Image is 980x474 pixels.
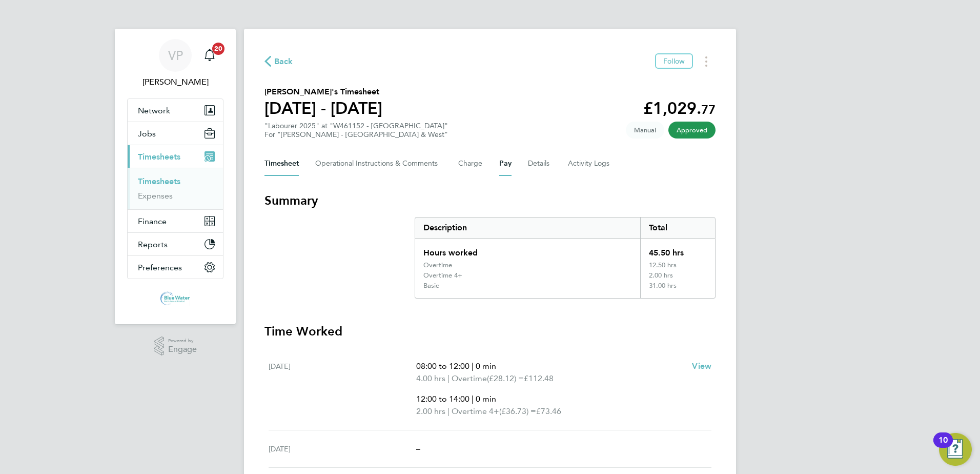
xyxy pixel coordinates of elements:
span: | [472,394,474,404]
a: Expenses [138,191,173,201]
span: View [692,361,711,371]
div: Timesheets [128,168,223,209]
span: Preferences [138,263,182,272]
div: [DATE] [269,443,416,455]
button: Details [528,151,552,176]
span: 0 min [476,394,496,404]
a: Powered byEngage [154,337,197,356]
span: Timesheets [138,152,180,162]
div: Hours worked [415,239,640,261]
div: "Labourer 2025" at "W461152 - [GEOGRAPHIC_DATA]" [264,122,448,139]
span: 4.00 hrs [416,373,445,383]
a: VP[PERSON_NAME] [127,39,223,88]
span: Engage [168,345,197,354]
a: 20 [199,39,220,72]
span: (£28.12) = [487,373,524,383]
span: This timesheet was manually created. [626,122,664,139]
h2: [PERSON_NAME]'s Timesheet [264,86,382,98]
button: Preferences [128,256,223,279]
span: Overtime [452,372,487,385]
button: Activity Logs [568,151,611,176]
span: 08:00 to 12:00 [416,361,469,371]
div: 2.00 hrs [640,271,715,282]
span: Powered by [168,337,197,345]
h3: Summary [264,192,716,209]
button: Operational Instructions & Comments [315,151,442,176]
button: Timesheets Menu [697,53,716,69]
div: 45.50 hrs [640,239,715,261]
span: 2.00 hrs [416,406,445,416]
span: 12:00 to 14:00 [416,394,469,404]
app-decimal: £1,029. [643,98,716,118]
span: VP [168,49,183,62]
span: Follow [663,56,685,66]
button: Timesheet [264,151,299,176]
button: Finance [128,210,223,232]
button: Open Resource Center, 10 new notifications [939,433,972,466]
a: Go to home page [127,289,223,306]
img: bluewaterwales-logo-retina.png [160,289,191,306]
span: 0 min [476,361,496,371]
span: | [472,361,474,371]
h3: Time Worked [264,323,716,340]
div: For "[PERSON_NAME] - [GEOGRAPHIC_DATA] & West" [264,130,448,139]
span: £112.48 [524,373,554,383]
span: Network [138,106,170,115]
button: Network [128,99,223,122]
button: Jobs [128,122,223,145]
span: Jobs [138,129,156,139]
span: 20 [212,43,224,55]
a: View [692,360,711,372]
button: Timesheets [128,145,223,168]
span: 77 [701,102,716,117]
span: Victoria Price [127,76,223,88]
span: £73.46 [536,406,561,416]
span: | [447,373,450,383]
span: This timesheet has been approved. [668,122,716,139]
div: 10 [938,440,948,453]
button: Reports [128,233,223,255]
div: Basic [423,282,439,290]
div: Total [640,218,715,238]
div: Summary [415,217,716,299]
span: | [447,406,450,416]
div: [DATE] [269,360,416,418]
nav: Main navigation [115,29,236,324]
div: Overtime 4+ [423,271,462,280]
h1: [DATE] - [DATE] [264,98,382,118]
span: – [416,444,420,453]
button: Back [264,55,293,68]
a: Timesheets [138,176,180,186]
div: 31.00 hrs [640,282,715,298]
button: Follow [655,53,693,69]
div: Description [415,218,640,238]
button: Charge [458,151,483,176]
span: Overtime 4+ [452,405,499,418]
button: Pay [499,151,512,176]
div: 12.50 hrs [640,261,715,271]
span: Finance [138,216,167,226]
span: Back [274,55,293,68]
span: (£36.73) = [499,406,536,416]
div: Overtime [423,261,452,269]
span: Reports [138,240,168,249]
